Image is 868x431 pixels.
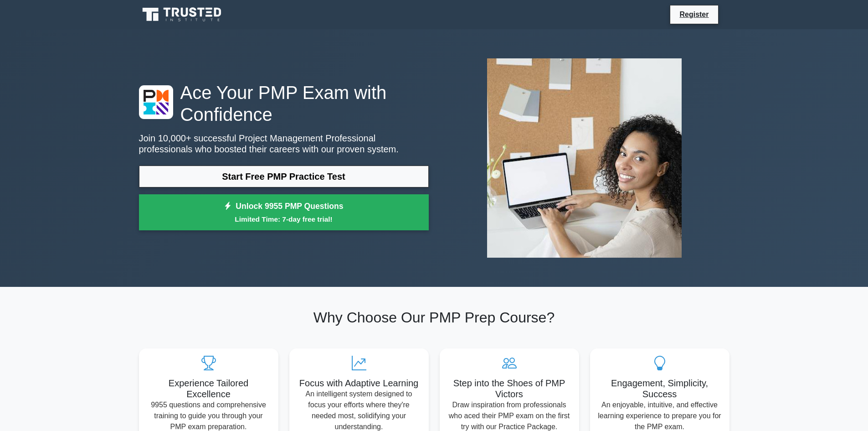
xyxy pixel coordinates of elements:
[139,133,429,155] p: Join 10,000+ successful Project Management Professional professionals who boosted their careers w...
[597,378,722,400] h5: Engagement, Simplicity, Success
[139,309,729,326] h2: Why Choose Our PMP Prep Course?
[297,378,421,389] h5: Focus with Adaptive Learning
[674,9,714,20] a: Register
[447,378,572,400] h5: Step into the Shoes of PMP Victors
[139,166,429,187] a: Start Free PMP Practice Test
[139,82,429,125] h1: Ace Your PMP Exam with Confidence
[139,194,429,231] a: Unlock 9955 PMP QuestionsLimited Time: 7-day free trial!
[146,378,271,400] h5: Experience Tailored Excellence
[150,214,417,224] small: Limited Time: 7-day free trial!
